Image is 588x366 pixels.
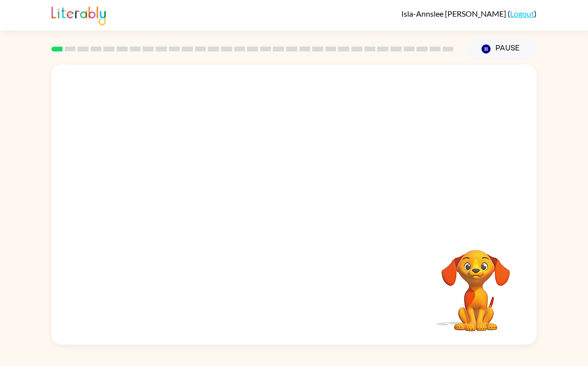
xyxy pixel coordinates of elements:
img: Literably [51,4,106,25]
video: Your browser must support playing .mp4 files to use Literably. Please try using another browser. [427,235,525,333]
button: Pause [465,38,537,60]
a: Logout [510,9,534,18]
div: ( ) [401,9,537,18]
span: Isla-Annslee [PERSON_NAME] [401,9,508,18]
